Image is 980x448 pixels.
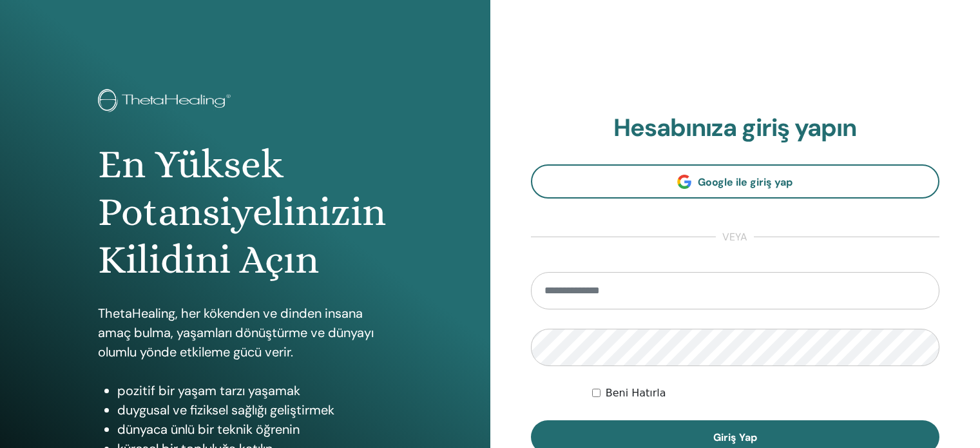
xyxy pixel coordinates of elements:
[531,164,940,199] a: Google ile giriş yap
[117,420,392,439] li: dünyaca ünlü bir teknik öğrenin
[531,113,940,143] h2: Hesabınıza giriş yapın
[117,400,392,420] li: duygusal ve fiziksel sağlığı geliştirmek
[606,385,666,401] label: Beni Hatırla
[592,385,939,401] div: Keep me authenticated indefinitely or until I manually logout
[117,381,392,400] li: pozitif bir yaşam tarzı yaşamak
[716,229,754,245] span: veya
[98,141,392,284] h1: En Yüksek Potansiyelinizin Kilidini Açın
[698,175,793,189] span: Google ile giriş yap
[98,304,392,362] p: ThetaHealing, her kökenden ve dinden insana amaç bulma, yaşamları dönüştürme ve dünyayı olumlu yö...
[713,431,757,444] span: Giriş Yap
